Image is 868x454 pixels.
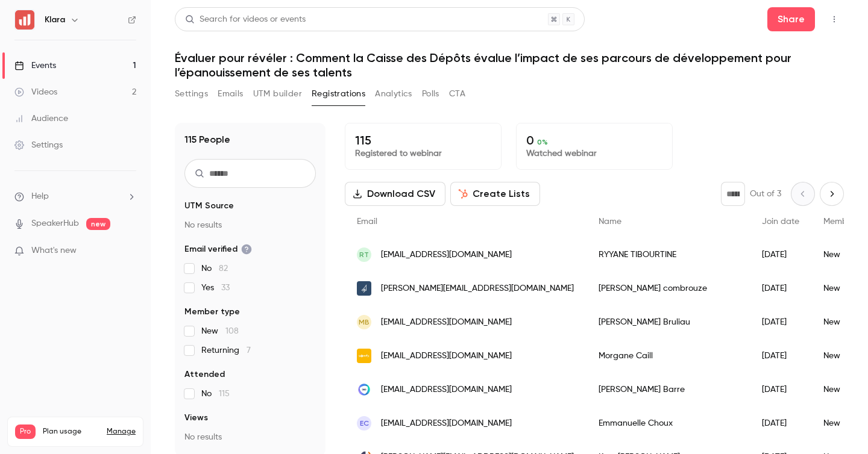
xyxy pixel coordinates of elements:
span: Join date [762,217,799,226]
div: RYYANE TIBOURTINE [587,238,750,272]
p: Out of 3 [750,188,781,200]
img: somfy.com [357,349,371,363]
div: Audience [14,113,68,125]
iframe: Noticeable Trigger [122,246,136,257]
img: 360learning.com [357,382,371,397]
span: [EMAIL_ADDRESS][DOMAIN_NAME] [381,384,512,396]
span: No [201,263,228,275]
span: RT [359,249,369,260]
a: SpeakerHub [31,217,79,230]
button: Download CSV [345,182,445,206]
div: [DATE] [750,238,811,272]
button: Next page [820,182,844,206]
h1: Évaluer pour révéler : Comment la Caisse des Dépôts évalue l’impact de ses parcours de développem... [175,51,844,79]
div: Videos [14,86,57,98]
button: Analytics [375,84,412,104]
div: Emmanuelle Choux [587,406,750,440]
span: [PERSON_NAME][EMAIL_ADDRESS][DOMAIN_NAME] [381,282,574,295]
div: [PERSON_NAME] Barre [587,373,750,406]
div: [DATE] [750,373,811,406]
div: [PERSON_NAME] Bruliau [587,305,750,339]
a: Manage [107,427,136,437]
span: Email [357,217,377,226]
div: [DATE] [750,305,811,339]
span: New [201,325,239,337]
div: Settings [14,139,63,151]
button: Settings [175,84,208,104]
img: Klara [15,10,34,30]
button: Emails [218,84,243,104]
span: UTM Source [184,200,234,212]
div: Morgane Caill [587,339,750,373]
span: What's new [31,244,77,257]
span: Yes [201,282,230,294]
span: 0 % [537,138,548,146]
span: 7 [247,346,251,355]
div: [DATE] [750,339,811,373]
span: [EMAIL_ADDRESS][DOMAIN_NAME] [381,417,512,430]
button: Share [767,7,815,31]
span: [EMAIL_ADDRESS][DOMAIN_NAME] [381,249,512,261]
span: Help [31,190,49,203]
li: help-dropdown-opener [14,190,136,203]
span: 82 [219,264,228,273]
span: Email verified [184,243,252,255]
span: Name [599,217,621,226]
p: 0 [526,133,662,148]
p: Registered to webinar [355,148,491,160]
span: [EMAIL_ADDRESS][DOMAIN_NAME] [381,316,512,329]
div: [PERSON_NAME] combrouze [587,272,750,305]
button: Registrations [312,84,365,104]
button: Polls [422,84,439,104]
span: MB [359,317,370,328]
button: UTM builder [253,84,302,104]
span: Pro [15,424,36,439]
span: Attended [184,368,225,381]
span: EC [360,418,369,429]
span: 115 [219,390,230,398]
div: Search for videos or events [185,13,306,26]
p: Watched webinar [526,148,662,160]
span: Views [184,412,208,424]
div: Events [14,60,56,72]
span: new [86,218,110,230]
span: [EMAIL_ADDRESS][DOMAIN_NAME] [381,350,512,362]
p: No results [184,219,316,231]
span: No [201,388,230,400]
span: Member type [184,306,240,318]
span: 33 [221,284,230,292]
p: 115 [355,133,491,148]
button: Create Lists [450,182,540,206]
div: [DATE] [750,272,811,305]
button: CTA [449,84,465,104]
h1: 115 People [184,132,230,147]
span: Returning [201,344,251,356]
img: dassault-aviation.com [357,281,371,296]
span: Plan usage [43,427,99,437]
div: [DATE] [750,406,811,440]
h6: Klara [45,14,65,26]
p: No results [184,431,316,443]
span: 108 [225,327,239,335]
